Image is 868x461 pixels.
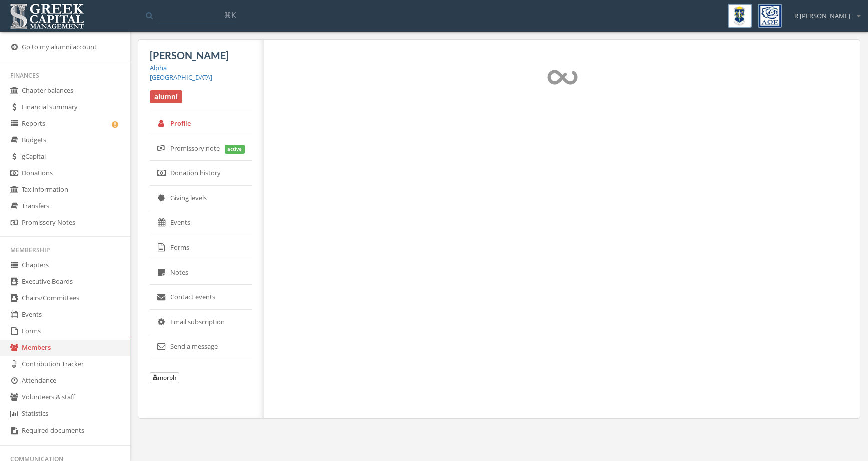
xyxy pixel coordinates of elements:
a: Profile [150,111,252,136]
button: morph [150,372,179,383]
span: [PERSON_NAME] [150,49,229,61]
a: Notes [150,260,252,285]
a: Donation history [150,161,252,186]
a: [GEOGRAPHIC_DATA] [150,73,212,82]
a: Send a message [150,334,252,359]
a: Promissory note [150,136,252,161]
span: R [PERSON_NAME] [794,11,850,21]
a: Giving levels [150,186,252,211]
a: Forms [150,235,252,260]
a: Email subscription [150,310,252,335]
span: alumni [150,90,182,103]
a: Alpha [150,63,167,72]
a: Contact events [150,285,252,310]
span: active [225,145,245,154]
a: Events [150,210,252,235]
div: R [PERSON_NAME] [788,4,860,21]
span: ⌘K [224,10,236,20]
